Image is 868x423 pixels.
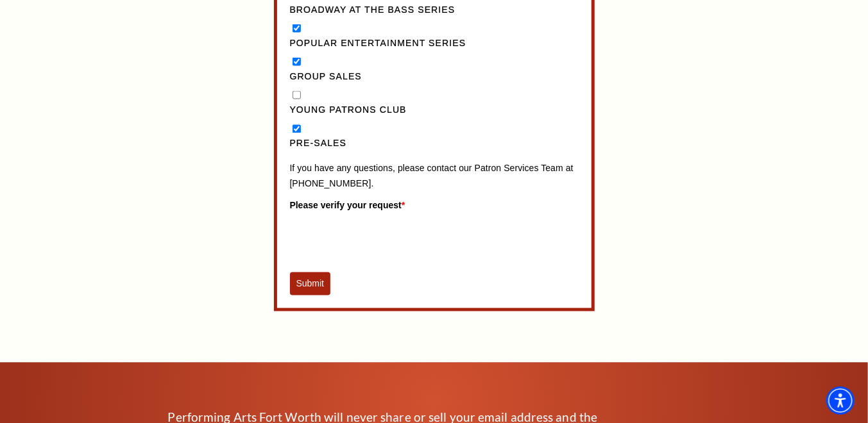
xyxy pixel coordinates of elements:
label: Group Sales [290,69,579,85]
label: Pre-Sales [290,137,579,152]
label: Please verify your request [290,199,579,213]
label: Popular Entertainment Series [290,36,579,51]
label: Young Patrons Club [290,103,579,118]
div: Accessibility Menu [826,386,855,415]
iframe: reCAPTCHA [290,216,485,266]
p: If you have any questions, please contact our Patron Services Team at [PHONE_NUMBER]. [290,162,579,192]
label: Broadway at the Bass Series [290,3,579,18]
button: Submit [290,272,331,295]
